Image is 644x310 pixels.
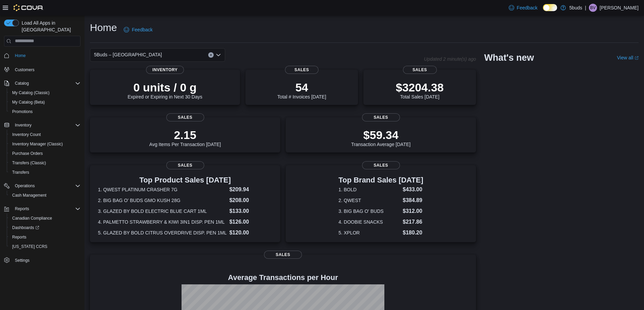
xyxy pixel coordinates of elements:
[12,182,80,190] span: Operations
[15,183,35,189] span: Operations
[229,229,272,237] dd: $120.00
[9,168,80,176] span: Transfers
[12,79,80,87] span: Catalog
[12,51,80,60] span: Home
[12,121,34,129] button: Inventory
[98,208,227,215] dt: 3. GLAZED BY BOLD ELECTRIC BLUE CART 1ML
[9,224,80,232] span: Dashboards
[128,81,202,100] div: Expired or Expiring in Next 30 Days
[12,205,80,213] span: Reports
[121,23,155,36] a: Feedback
[15,81,29,86] span: Catalog
[338,219,400,225] dt: 4. DOOBIE SNACKS
[9,149,80,158] span: Purchase Orders
[277,81,326,94] p: 54
[7,158,83,168] button: Transfers (Classic)
[12,79,31,87] button: Catalog
[338,186,400,193] dt: 1. BOLD
[7,107,83,116] button: Promotions
[12,256,80,264] span: Settings
[9,98,80,106] span: My Catalog (Beta)
[277,81,326,100] div: Total # Invoices [DATE]
[7,97,83,107] button: My Catalog (Beta)
[362,161,400,169] span: Sales
[229,207,272,215] dd: $133.00
[132,26,152,33] span: Feedback
[12,90,50,95] span: My Catalog (Classic)
[229,186,272,194] dd: $209.94
[149,128,221,142] p: 2.15
[9,243,80,251] span: Washington CCRS
[351,128,411,142] p: $59.34
[12,151,43,156] span: Purchase Orders
[15,53,26,58] span: Home
[12,141,63,147] span: Inventory Manager (Classic)
[128,81,202,94] p: 0 units / 0 g
[7,149,83,158] button: Purchase Orders
[403,207,423,215] dd: $312.00
[403,186,423,194] dd: $433.00
[15,122,31,128] span: Inventory
[12,121,80,129] span: Inventory
[12,65,80,74] span: Customers
[1,120,83,130] button: Inventory
[12,205,32,213] button: Reports
[95,274,471,282] h4: Average Transactions per Hour
[7,232,83,242] button: Reports
[9,159,49,167] a: Transfers (Classic)
[12,132,41,137] span: Inventory Count
[98,219,227,225] dt: 4. PALMETTO STRAWBERRY & KIWI 3IN1 DISP. PEN 1ML
[600,4,639,12] p: [PERSON_NAME]
[1,51,83,60] button: Home
[19,20,80,33] span: Load All Apps in [GEOGRAPHIC_DATA]
[94,51,162,59] span: 5Buds – [GEOGRAPHIC_DATA]
[264,251,302,259] span: Sales
[216,52,221,58] button: Open list of options
[7,242,83,251] button: [US_STATE] CCRS
[484,52,534,63] h2: What's new
[9,98,48,106] a: My Catalog (Beta)
[12,52,28,60] a: Home
[9,159,80,167] span: Transfers (Classic)
[98,229,227,236] dt: 5. GLAZED BY BOLD CITRUS OVERDRIVE DISP. PEN 1ML
[9,140,66,148] a: Inventory Manager (Classic)
[15,67,34,73] span: Customers
[7,139,83,149] button: Inventory Manager (Classic)
[9,89,52,97] a: My Catalog (Classic)
[12,109,33,114] span: Promotions
[7,214,83,223] button: Canadian Compliance
[208,52,214,58] button: Clear input
[12,216,52,221] span: Canadian Compliance
[403,66,437,74] span: Sales
[338,176,423,184] h3: Top Brand Sales [DATE]
[517,4,538,11] span: Feedback
[12,66,37,74] a: Customers
[424,56,476,62] p: Updated 2 minute(s) ago
[146,66,184,74] span: Inventory
[403,196,423,204] dd: $384.89
[15,206,29,212] span: Reports
[7,168,83,177] button: Transfers
[14,4,44,11] img: Cova
[338,229,400,236] dt: 5. XPLOR
[9,108,80,116] span: Promotions
[9,191,80,199] span: Cash Management
[229,196,272,204] dd: $208.00
[12,193,46,198] span: Cash Management
[9,108,35,116] a: Promotions
[396,81,444,94] p: $3204.38
[229,218,272,226] dd: $126.00
[9,233,80,241] span: Reports
[98,186,227,193] dt: 1. QWEST PLATINUM CRASHER 7G
[12,256,32,264] a: Settings
[9,131,44,139] a: Inventory Count
[9,89,80,97] span: My Catalog (Classic)
[9,233,29,241] a: Reports
[362,113,400,121] span: Sales
[12,100,45,105] span: My Catalog (Beta)
[338,208,400,215] dt: 3. BIG BAG O' BUDS
[12,225,39,230] span: Dashboards
[1,64,83,74] button: Customers
[9,214,55,222] a: Canadian Compliance
[9,191,49,199] a: Cash Management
